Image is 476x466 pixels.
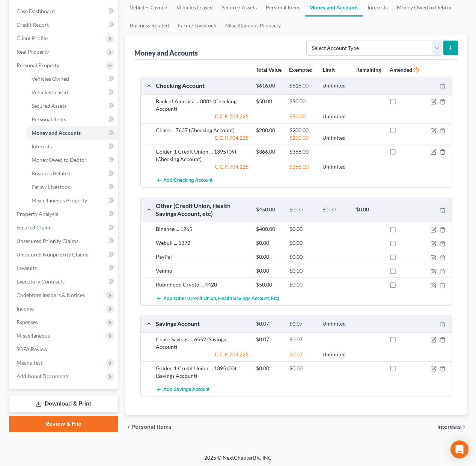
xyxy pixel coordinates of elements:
[252,253,286,261] div: $0.00
[286,134,319,142] div: $200.00
[125,424,172,430] button: chevron_left Personal Items
[11,5,118,18] a: Case Dashboard
[17,224,53,231] span: Secured Claims
[152,281,252,288] div: Robinhood Crypto ... 4420
[17,332,50,339] span: Miscellaneous
[26,180,118,194] a: Farm / Livestock
[286,98,319,105] div: $50.00
[17,21,49,28] span: Credit Report
[11,248,118,261] a: Unsecured Nonpriority Claims
[11,342,118,356] a: SOFA Review
[286,320,319,327] div: $0.07
[437,424,467,430] button: Interests chevron_right
[152,98,252,113] div: Bank of America ... 8081 (Checking Account)
[319,351,352,358] div: Unlimited
[286,365,319,372] div: $0.00
[152,253,252,261] div: PayPal
[286,336,319,343] div: $0.07
[252,98,286,105] div: $50.00
[252,239,286,247] div: $0.00
[32,157,87,163] span: Money Owed to Debtor
[26,167,118,180] a: Business Related
[26,140,118,153] a: Interests
[17,211,58,217] span: Property Analysis
[152,163,252,170] div: C.C.P. 704.225
[286,206,319,213] div: $0.00
[26,126,118,140] a: Money and Accounts
[32,103,66,109] span: Secured Assets
[17,238,78,244] span: Unsecured Priority Claims
[286,239,319,247] div: $0.00
[252,206,286,213] div: $450.00
[17,278,65,285] span: Executory Contracts
[252,127,286,134] div: $200.00
[9,416,118,432] a: Review & File
[221,17,285,35] a: Miscellaneous Property
[26,113,118,126] a: Personal Items
[17,35,48,41] span: Client Profile
[17,346,48,352] span: SOFA Review
[252,225,286,233] div: $400.00
[319,82,352,89] div: Unlimited
[286,281,319,288] div: $0.00
[319,163,352,170] div: Unlimited
[17,48,49,55] span: Real Property
[450,440,468,458] div: Open Intercom Messenger
[152,81,252,89] div: Checking Account
[17,292,85,298] span: Codebtors Insiders & Notices
[26,72,118,86] a: Vehicles Owned
[26,153,118,167] a: Money Owed to Debtor
[11,275,118,288] a: Executory Contracts
[11,18,118,32] a: Credit Report
[152,351,252,358] div: C.C.P. 704.225
[152,113,252,120] div: C.C.P. 704.225
[26,86,118,99] a: Vehicles Leased
[252,82,286,89] div: $616.00
[152,134,252,142] div: C.C.P. 704.225
[11,207,118,221] a: Property Analysis
[286,148,319,155] div: $366.00
[152,225,252,233] div: Binance ... 1265
[286,351,319,358] div: $0.07
[32,75,69,82] span: Vehicles Owned
[252,365,286,372] div: $0.00
[17,305,34,312] span: Income
[319,134,352,142] div: Unlimited
[131,424,172,430] span: Personal Items
[17,265,37,271] span: Lawsuits
[252,320,286,327] div: $0.07
[252,281,286,288] div: $50.00
[163,387,209,393] span: Add Savings Account
[286,82,319,89] div: $616.00
[252,148,286,155] div: $366.00
[32,116,66,122] span: Personal Items
[286,127,319,134] div: $200.00
[32,130,81,136] span: Money and Accounts
[17,373,69,379] span: Additional Documents
[390,66,412,73] strong: Amended
[286,225,319,233] div: $0.00
[173,17,221,35] a: Farm / Livestock
[319,113,352,120] div: Unlimited
[152,267,252,274] div: Venmo
[32,197,87,204] span: Miscellaneous Property
[352,206,386,213] div: $0.00
[319,206,352,213] div: $0.00
[17,62,59,68] span: Personal Property
[323,66,335,73] strong: Limit
[152,320,252,327] div: Savings Account
[32,89,68,95] span: Vehicles Leased
[156,383,209,397] button: Add Savings Account
[286,163,319,170] div: $366.00
[256,66,282,73] strong: Total Value
[356,66,381,73] strong: Remaining
[163,296,279,302] span: Add Other (Credit Union, Health Savings Account, etc)
[9,395,118,413] a: Download & Print
[163,178,212,184] span: Add Checking Account
[286,267,319,274] div: $0.00
[152,336,252,351] div: Chase Savings ... 6552 (Savings Account)
[252,336,286,343] div: $0.07
[152,202,252,218] div: Other (Credit Union, Health Savings Account, etc)
[156,173,212,187] button: Add Checking Account
[437,424,461,430] span: Interests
